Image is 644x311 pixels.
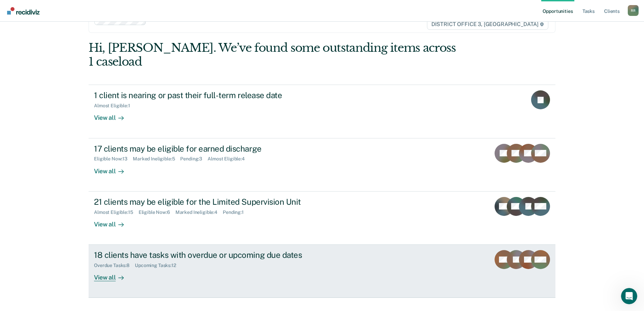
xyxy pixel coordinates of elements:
[94,156,133,162] div: Eligible Now : 13
[94,250,331,260] div: 18 clients have tasks with overdue or upcoming due dates
[94,215,132,228] div: View all
[94,90,331,100] div: 1 client is nearing or past their full-term release date
[175,209,223,215] div: Marked Ineligible : 4
[94,144,331,154] div: 17 clients may be eligible for earned discharge
[621,288,637,304] iframe: Intercom live chat
[89,192,555,245] a: 21 clients may be eligible for the Limited Supervision UnitAlmost Eligible:15Eligible Now:6Marked...
[94,103,136,109] div: Almost Eligible : 1
[628,5,639,16] button: Profile dropdown button
[427,19,548,30] span: DISTRICT OFFICE 3, [GEOGRAPHIC_DATA]
[135,263,182,268] div: Upcoming Tasks : 12
[223,209,249,215] div: Pending : 1
[139,209,175,215] div: Eligible Now : 6
[89,41,462,69] div: Hi, [PERSON_NAME]. We’ve found some outstanding items across 1 caseload
[94,209,139,215] div: Almost Eligible : 15
[94,162,132,175] div: View all
[94,109,132,122] div: View all
[94,263,135,268] div: Overdue Tasks : 8
[7,7,40,15] img: Recidiviz
[89,138,555,192] a: 17 clients may be eligible for earned dischargeEligible Now:13Marked Ineligible:5Pending:3Almost ...
[628,5,639,16] div: R R
[94,268,132,282] div: View all
[94,197,331,207] div: 21 clients may be eligible for the Limited Supervision Unit
[89,245,555,298] a: 18 clients have tasks with overdue or upcoming due datesOverdue Tasks:8Upcoming Tasks:12View all
[133,156,180,162] div: Marked Ineligible : 5
[208,156,250,162] div: Almost Eligible : 4
[89,85,555,138] a: 1 client is nearing or past their full-term release dateAlmost Eligible:1View all
[180,156,208,162] div: Pending : 3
